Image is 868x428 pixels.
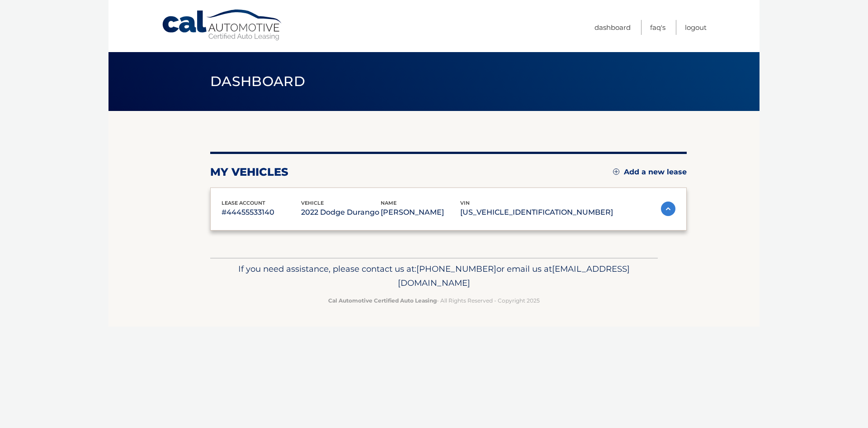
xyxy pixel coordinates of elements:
p: - All Rights Reserved - Copyright 2025 [216,296,652,305]
span: vin [460,200,470,206]
span: [PHONE_NUMBER] [416,264,496,274]
span: Dashboard [210,73,305,90]
img: add.svg [613,168,619,175]
a: FAQ's [650,20,665,35]
img: accordion-active.svg [661,202,675,216]
a: Cal Automotive [161,9,283,41]
p: [US_VEHICLE_IDENTIFICATION_NUMBER] [460,206,613,219]
p: #44455533140 [222,206,301,219]
a: Add a new lease [613,168,687,177]
span: vehicle [301,200,324,206]
h2: my vehicles [210,165,288,179]
span: name [381,200,396,206]
p: If you need assistance, please contact us at: or email us at [216,262,652,291]
span: lease account [222,200,265,206]
a: Logout [685,20,707,35]
p: [PERSON_NAME] [381,206,460,219]
a: Dashboard [594,20,631,35]
strong: Cal Automotive Certified Auto Leasing [328,297,437,304]
p: 2022 Dodge Durango [301,206,381,219]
